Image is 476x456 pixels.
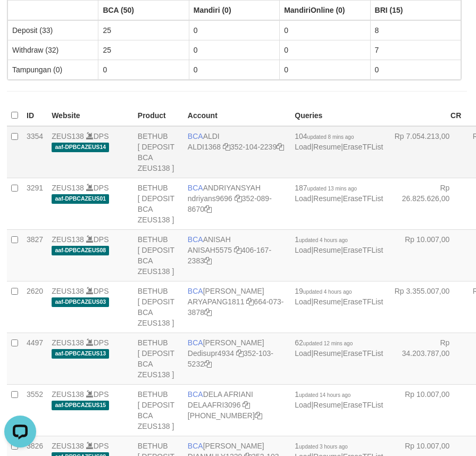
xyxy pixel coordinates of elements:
[47,384,133,436] td: DPS
[52,184,84,192] a: ZEUS138
[370,40,461,60] td: 7
[295,235,348,244] span: 1
[183,178,290,229] td: ANDRIYANSYAH 352-089-8670
[22,229,47,281] td: 3827
[133,281,183,333] td: BETHUB [ DEPOSIT BCA ZEUS138 ]
[188,235,203,244] span: BCA
[387,126,465,178] td: Rp 7.054.213,00
[255,411,262,420] a: Copy 8692458639 to clipboard
[189,20,279,40] td: 0
[22,105,47,126] th: ID
[343,246,383,254] a: EraseTFList
[183,105,290,126] th: Account
[4,4,36,36] button: Open LiveChat chat widget
[295,287,352,295] span: 19
[295,401,311,409] a: Load
[47,229,133,281] td: DPS
[188,338,203,347] span: BCA
[8,60,98,79] td: Tampungan (0)
[52,246,109,255] span: aaf-DPBCAZEUS08
[52,194,109,203] span: aaf-DPBCAZEUS01
[370,20,461,40] td: 8
[295,194,311,203] a: Load
[234,246,241,254] a: Copy ANISAH5575 to clipboard
[235,194,242,203] a: Copy ndriyans9696 to clipboard
[295,184,383,203] span: | |
[188,143,221,151] a: ALDI1368
[223,143,230,151] a: Copy ALDI1368 to clipboard
[246,297,254,306] a: Copy ARYAPANG1811 to clipboard
[299,392,350,398] span: updated 14 hours ago
[295,390,350,399] span: 1
[295,349,311,358] a: Load
[52,349,109,358] span: aaf-DPBCAZEUS13
[183,229,290,281] td: ANISAH 406-167-2383
[133,333,183,384] td: BETHUB [ DEPOSIT BCA ZEUS138 ]
[183,281,290,333] td: [PERSON_NAME] 664-073-3878
[313,297,341,306] a: Resume
[295,338,383,358] span: | |
[343,401,383,409] a: EraseTFList
[280,40,370,60] td: 0
[133,126,183,178] td: BETHUB [ DEPOSIT BCA ZEUS138 ]
[133,105,183,126] th: Product
[343,143,383,151] a: EraseTFList
[22,384,47,436] td: 3552
[295,287,383,306] span: | |
[188,287,203,295] span: BCA
[303,289,352,295] span: updated 4 hours ago
[295,246,311,254] a: Load
[204,256,212,265] a: Copy 4061672383 to clipboard
[47,178,133,229] td: DPS
[295,143,311,151] a: Load
[343,349,383,358] a: EraseTFList
[243,401,250,409] a: Copy DELAAFRI3096 to clipboard
[343,194,383,203] a: EraseTFList
[188,194,232,203] a: ndriyans9696
[22,281,47,333] td: 2620
[387,384,465,436] td: Rp 10.007,00
[47,333,133,384] td: DPS
[8,40,98,60] td: Withdraw (32)
[303,341,353,346] span: updated 12 mins ago
[52,442,84,450] a: ZEUS138
[280,60,370,79] td: 0
[183,126,290,178] td: ALDI 352-104-2239
[188,184,203,192] span: BCA
[295,297,311,306] a: Load
[313,194,341,203] a: Resume
[98,60,189,79] td: 0
[52,401,109,410] span: aaf-DPBCAZEUS15
[387,178,465,229] td: Rp 26.825.626,00
[188,132,203,140] span: BCA
[98,40,189,60] td: 25
[204,360,212,368] a: Copy 3521035232 to clipboard
[52,297,109,306] span: aaf-DPBCAZEUS03
[47,281,133,333] td: DPS
[52,390,84,399] a: ZEUS138
[22,178,47,229] td: 3291
[387,281,465,333] td: Rp 3.355.007,00
[295,132,354,140] span: 104
[277,143,284,151] a: Copy 3521042239 to clipboard
[313,246,341,254] a: Resume
[22,126,47,178] td: 3354
[313,143,341,151] a: Resume
[188,297,245,306] a: ARYAPANG1811
[133,384,183,436] td: BETHUB [ DEPOSIT BCA ZEUS138 ]
[295,184,357,192] span: 187
[188,390,203,399] span: BCA
[387,105,465,126] th: CR
[188,442,203,450] span: BCA
[183,333,290,384] td: [PERSON_NAME] 352-103-5232
[387,333,465,384] td: Rp 34.203.787,00
[204,308,212,317] a: Copy 6640733878 to clipboard
[204,205,212,213] a: Copy 3520898670 to clipboard
[299,444,348,450] span: updated 3 hours ago
[295,390,383,409] span: | |
[299,237,348,243] span: updated 4 hours ago
[98,20,189,40] td: 25
[370,60,461,79] td: 0
[47,126,133,178] td: DPS
[188,349,234,358] a: Dedisupr4934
